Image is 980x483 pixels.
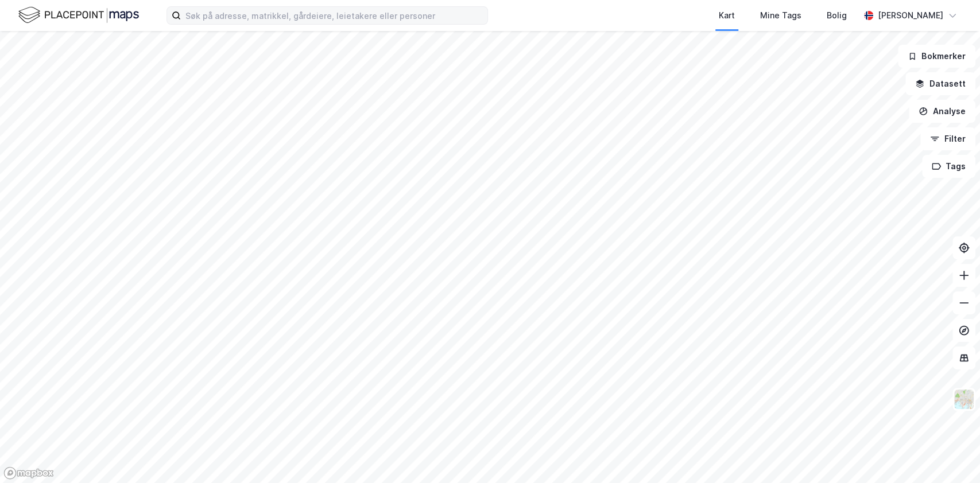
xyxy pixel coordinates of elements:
[181,7,487,24] input: Søk på adresse, matrikkel, gårdeiere, leietakere eller personer
[827,9,847,22] div: Bolig
[18,5,139,25] img: logo.f888ab2527a4732fd821a326f86c7f29.svg
[923,428,980,483] iframe: Chat Widget
[719,9,735,22] div: Kart
[923,428,980,483] div: Kontrollprogram for chat
[878,9,943,22] div: [PERSON_NAME]
[760,9,801,22] div: Mine Tags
